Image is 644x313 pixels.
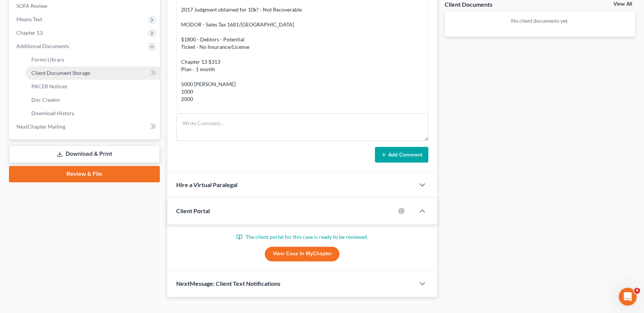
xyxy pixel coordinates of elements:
[9,145,160,163] a: Download & Print
[16,123,65,130] span: NextChapter Mailing
[16,16,42,22] span: Means Test
[25,53,160,66] a: Forms Library
[25,107,160,120] a: Download History
[613,1,632,7] a: View All
[265,247,339,262] a: View Case in MyChapter
[176,233,428,241] p: The client portal for this case is ready to be reviewed.
[25,93,160,107] a: Doc Creator
[176,181,237,188] span: Hire a Virtual Paralegal
[31,97,60,103] span: Doc Creator
[451,17,629,25] p: No client documents yet.
[31,56,64,63] span: Forms Library
[25,66,160,80] a: Client Document Storage
[176,280,280,287] span: NextMessage: Client Text Notifications
[176,207,210,214] span: Client Portal
[16,29,43,36] span: Chapter 13
[445,0,492,8] div: Client Documents
[31,110,74,116] span: Download History
[25,80,160,93] a: PACER Notices
[16,43,69,49] span: Additional Documents
[10,120,160,133] a: NextChapter Mailing
[634,288,640,294] span: 4
[619,288,637,306] iframe: Intercom live chat
[16,3,47,9] span: SOFA Review
[31,83,67,89] span: PACER Notices
[9,166,160,182] a: Review & File
[375,147,428,162] button: Add Comment
[31,70,90,76] span: Client Document Storage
